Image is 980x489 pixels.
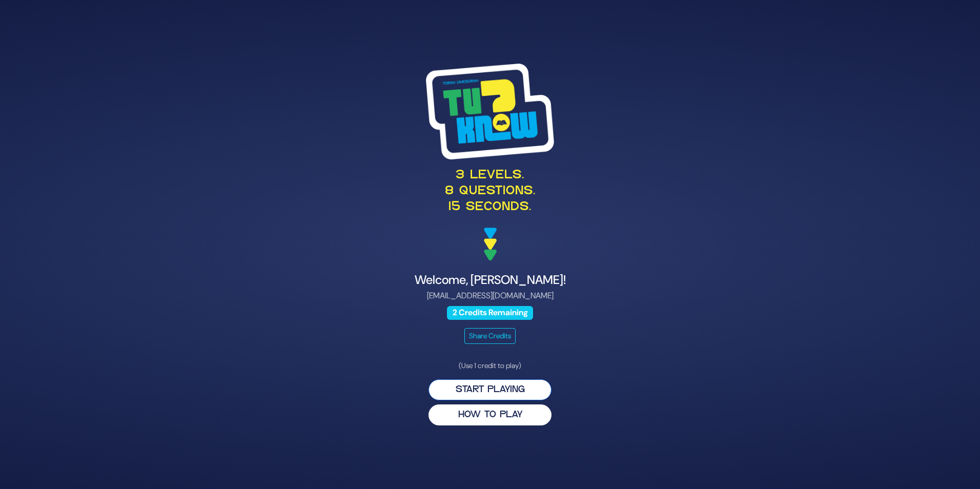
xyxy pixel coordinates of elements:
[240,273,740,288] h4: Welcome, [PERSON_NAME]!
[240,168,740,216] p: 3 levels. 8 questions. 15 seconds.
[428,360,552,371] p: (Use 1 credit to play)
[240,290,740,302] p: [EMAIL_ADDRESS][DOMAIN_NAME]
[428,379,552,400] button: Start Playing
[447,306,533,320] span: 2 Credits Remaining
[464,328,516,344] button: Share Credits
[428,404,552,425] button: HOW TO PLAY
[426,64,554,159] img: Tournament Logo
[484,228,497,260] img: decoration arrows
